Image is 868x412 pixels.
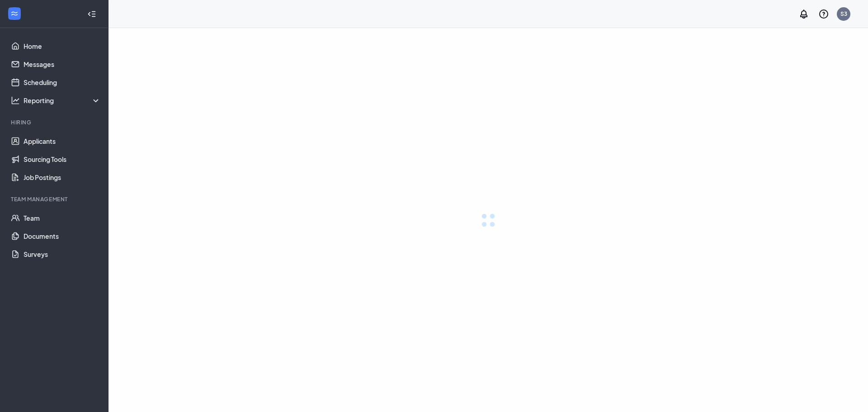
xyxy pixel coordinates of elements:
[24,132,101,150] a: Applicants
[24,209,101,227] a: Team
[24,227,101,245] a: Documents
[24,150,101,168] a: Sourcing Tools
[798,9,809,19] svg: Notifications
[24,96,101,105] div: Reporting
[24,73,101,91] a: Scheduling
[87,9,96,19] svg: Collapse
[10,9,19,18] svg: WorkstreamLogo
[840,10,847,18] div: S3
[24,37,101,55] a: Home
[818,9,829,19] svg: QuestionInfo
[24,55,101,73] a: Messages
[24,168,101,186] a: Job Postings
[11,96,20,105] svg: Analysis
[24,245,101,263] a: Surveys
[11,118,99,126] div: Hiring
[11,195,99,203] div: Team Management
